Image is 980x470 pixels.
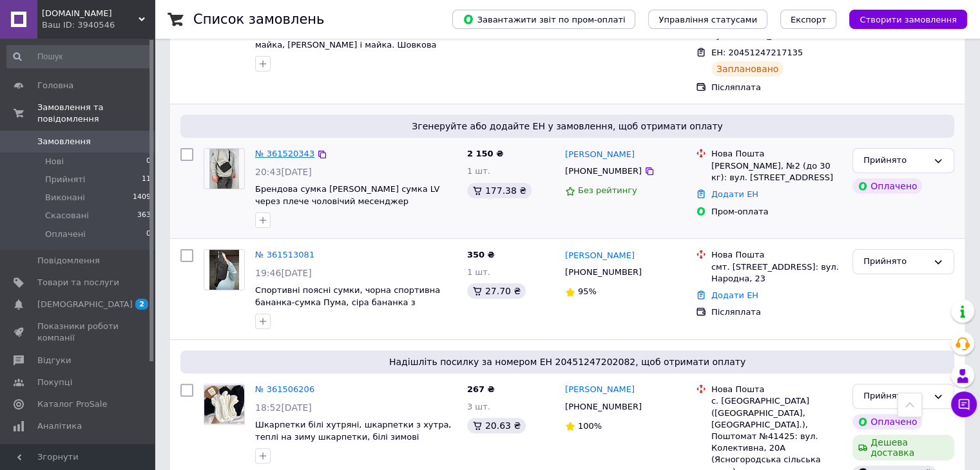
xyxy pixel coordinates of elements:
div: Заплановано [711,61,784,77]
span: Відгуки [37,355,71,366]
span: 11 [142,174,151,185]
div: [PERSON_NAME], №2 (до 30 кг): вул. [STREET_ADDRESS] [711,160,842,183]
a: [PERSON_NAME] [565,149,635,161]
span: Завантажити звіт по пром-оплаті [463,14,625,25]
span: Оплачені [45,229,86,240]
span: 1 шт. [467,267,490,277]
span: Головна [37,80,73,91]
span: Прийняті [45,174,85,185]
a: Жіночий шовковий комплект халат шорти і майка, [PERSON_NAME] і майка. Шовкова піжама жіноча піжам... [255,28,448,61]
div: Прийнято [863,390,928,403]
a: Фото товару [204,384,245,425]
div: Дешева доставка [852,435,954,460]
a: Брендова сумка [PERSON_NAME] сумка LV через плече чоловічий месенджер [PERSON_NAME] сумка-месендж... [255,184,439,230]
span: Надішліть посилку за номером ЕН 20451247202082, щоб отримати оплату [186,355,949,368]
span: Виконані [45,192,85,203]
span: Згенеруйте або додайте ЕН у замовлення, щоб отримати оплату [186,120,949,133]
span: 95% [578,287,597,296]
button: Завантажити звіт по пром-оплаті [452,10,635,29]
input: Пошук [6,45,152,68]
img: Фото товару [204,385,244,424]
span: Показники роботи компанії [37,321,119,344]
div: Пром-оплата [711,206,842,218]
button: Створити замовлення [849,10,967,29]
a: [PERSON_NAME] [565,384,635,396]
a: Спортивні поясні сумки, чорна спортивна бананка-сумка Пума, сіра бананка з логотипом поясна Puma [255,285,440,319]
span: 267 ₴ [467,384,495,394]
span: 350 ₴ [467,250,495,259]
a: № 361506206 [255,384,314,394]
a: [PERSON_NAME] [565,250,635,262]
span: 0 [146,229,151,240]
span: 100% [578,421,602,431]
div: смт. [STREET_ADDRESS]: вул. Народна, 23 [711,261,842,285]
a: Шкарпетки білі хутряні, шкарпетки з хутра, теплі на зиму шкарпетки, білі зимові шкарпетки, білі ш... [255,420,451,465]
span: 2 [135,299,148,310]
div: 27.70 ₴ [467,283,526,299]
div: Післяплата [711,306,842,318]
span: Замовлення та повідомлення [37,102,155,125]
span: 3 шт. [467,402,490,411]
span: 20:43[DATE] [255,167,312,177]
div: [PHONE_NUMBER] [562,264,644,281]
span: [DEMOGRAPHIC_DATA] [37,299,133,310]
div: [PHONE_NUMBER] [562,163,644,180]
div: Оплачено [852,414,922,429]
div: Післяплата [711,82,842,93]
span: Аналітика [37,420,82,432]
span: 363 [137,210,151,221]
img: Фото товару [209,149,240,189]
span: 0 [146,156,151,167]
span: Управління статусами [658,15,757,24]
div: Прийнято [863,255,928,268]
h1: Список замовлень [193,12,324,27]
span: Експорт [791,15,827,24]
span: Без рейтингу [578,185,637,195]
div: Нова Пошта [711,249,842,261]
div: 20.63 ₴ [467,418,526,433]
span: Каталог ProSale [37,399,107,410]
button: Експорт [780,10,837,29]
span: 1 шт. [467,166,490,176]
div: Нова Пошта [711,384,842,395]
a: № 361520343 [255,149,314,158]
span: 2 150 ₴ [467,149,503,158]
div: Нова Пошта [711,148,842,160]
span: Нові [45,156,64,167]
a: Створити замовлення [836,14,967,24]
a: Фото товару [204,148,245,189]
span: 18:52[DATE] [255,402,312,413]
span: Скасовані [45,210,89,221]
span: semli.shop [42,8,139,19]
div: [PHONE_NUMBER] [562,399,644,415]
img: Фото товару [209,250,240,290]
a: Додати ЕН [711,189,758,199]
div: Прийнято [863,154,928,167]
span: Товари та послуги [37,277,119,288]
span: Повідомлення [37,255,100,267]
button: Чат з покупцем [951,391,977,417]
a: Додати ЕН [711,290,758,300]
span: Створити замовлення [860,15,957,24]
span: 1409 [133,192,151,203]
div: Оплачено [852,178,922,194]
a: Фото товару [204,249,245,290]
span: Управління сайтом [37,442,119,465]
button: Управління статусами [648,10,767,29]
span: Покупці [37,377,72,388]
div: Ваш ID: 3940546 [42,19,155,31]
div: 177.38 ₴ [467,183,532,198]
a: № 361513081 [255,250,314,259]
span: ЕН: 20451247217135 [711,48,803,57]
span: 19:46[DATE] [255,268,312,278]
span: Замовлення [37,136,91,147]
